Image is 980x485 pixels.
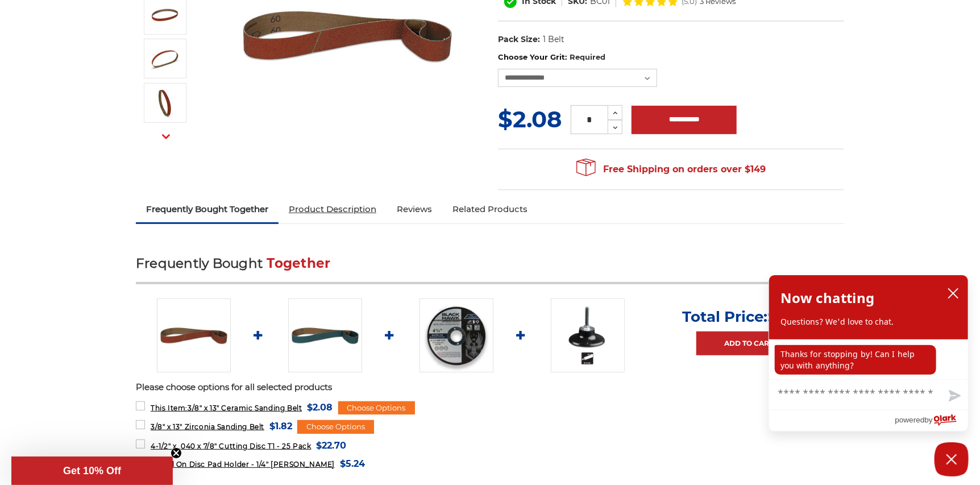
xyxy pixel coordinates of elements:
button: close chatbox [944,285,962,302]
span: $2.08 [498,105,562,133]
p: Please choose options for all selected products [136,381,844,394]
a: Product Description [279,197,387,222]
a: Frequently Bought Together [136,197,279,222]
p: Total Price: [682,308,815,326]
div: Choose Options [338,401,415,415]
span: 3/8" x 13" Ceramic Sanding Belt [151,404,302,412]
button: Close Chatbox [935,442,969,476]
a: Related Products [442,197,538,222]
span: $2.08 [308,400,333,415]
img: 3/8" x 13" Sanding Belt Ceramic [151,44,179,73]
button: Send message [940,383,968,409]
span: Free Shipping on orders over $149 [576,158,766,181]
span: $5.24 [340,456,365,471]
span: powered [895,413,924,427]
dd: 1 Belt [543,34,564,45]
p: Questions? We'd love to chat. [780,316,957,328]
span: $31.84 [767,308,815,326]
dt: Pack Size: [498,34,540,45]
div: Get 10% OffClose teaser [11,457,173,485]
a: Add to Cart [696,331,802,355]
a: Reviews [387,197,442,222]
label: Choose Your Grit: [498,52,844,63]
img: 3/8" x 13" Ceramic Sanding Belt [151,1,179,29]
strong: This Item: [151,404,188,412]
h2: Now chatting [780,287,874,309]
p: Thanks for stopping by! Can I help you with anything? [775,345,936,375]
img: 3/8" x 13" Ceramic File Belt [157,299,231,372]
span: 2" Roll On Disc Pad Holder - 1/4" [PERSON_NAME] [151,460,335,469]
span: $22.70 [317,438,347,453]
div: chat [769,339,968,379]
div: Choose Options [297,420,374,434]
span: $1.82 [269,418,292,434]
span: Frequently Bought [136,255,263,271]
span: 4-1/2" x .040 x 7/8" Cutting Disc T1 - 25 Pack [151,442,312,450]
img: 3/8" x 13" - Ceramic Sanding Belt [151,89,179,117]
button: Next [152,124,180,148]
span: Together [267,255,331,271]
button: Close teaser [171,447,182,459]
span: Get 10% Off [63,465,121,476]
small: Required [570,52,605,61]
span: by [925,413,933,427]
a: Powered by Olark [895,410,968,431]
div: olark chatbox [769,275,969,432]
span: 3/8" x 13" Zirconia Sanding Belt [151,422,264,431]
